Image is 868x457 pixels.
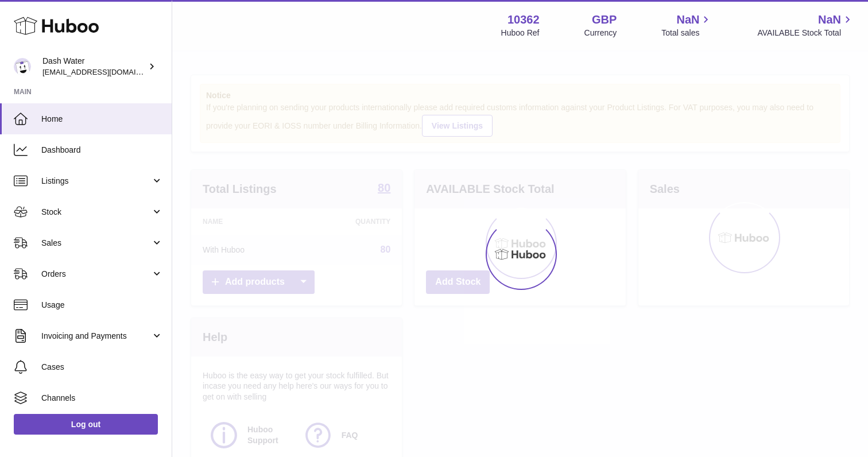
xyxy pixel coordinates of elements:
span: [EMAIL_ADDRESS][DOMAIN_NAME] [42,67,169,76]
span: Listings [41,176,151,187]
span: Dashboard [41,145,163,156]
a: Log out [14,414,158,435]
img: internalAdmin-10362@internal.huboo.com [14,58,31,75]
span: Orders [41,269,151,280]
div: Dash Water [42,56,146,78]
strong: GBP [592,12,617,28]
span: NaN [818,12,841,28]
div: Currency [584,28,617,38]
span: Cases [41,362,163,373]
span: Stock [41,207,151,218]
a: NaN AVAILABLE Stock Total [757,12,854,38]
span: Usage [41,300,163,311]
strong: 10362 [507,12,540,28]
a: NaN Total sales [661,12,712,38]
div: Huboo Ref [501,28,540,38]
span: AVAILABLE Stock Total [757,28,854,38]
span: Channels [41,393,163,404]
span: Total sales [661,28,712,38]
span: Sales [41,238,151,249]
span: NaN [676,12,699,28]
span: Home [41,114,163,125]
span: Invoicing and Payments [41,331,151,342]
